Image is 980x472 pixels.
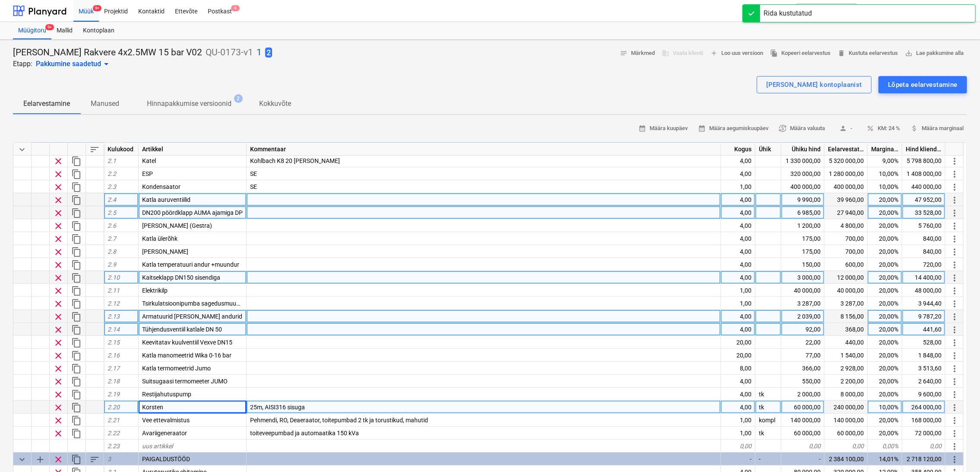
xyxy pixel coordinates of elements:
div: 20,00% [868,323,902,336]
span: Rohkem toiminguid [949,286,960,296]
span: Kaitseklapp DN150 sisendiga [142,274,220,281]
div: 20,00% [868,206,902,219]
div: 8 000,00 [825,388,868,401]
span: Eemalda rida [53,325,63,335]
div: 4,00 [721,219,755,232]
div: 400 000,00 [825,180,868,193]
div: 9 787,20 [902,310,945,323]
span: notes [620,49,628,57]
span: 2.2 [108,170,116,177]
div: 3 944,40 [902,297,945,310]
div: 2 928,00 [825,362,868,375]
span: Eemalda rida [53,234,63,244]
span: SE [250,183,257,190]
span: Rohkem toiminguid [949,234,960,244]
span: Loo uus versioon [710,48,763,58]
button: Märkmed [616,47,658,60]
div: 20,00% [868,297,902,310]
span: Määra valuuta [779,124,825,134]
div: 6 985,00 [781,206,825,219]
div: 4,00 [721,323,755,336]
span: 2 [234,94,243,103]
span: add [710,49,718,57]
div: 4,00 [721,193,755,206]
span: Määra aegumiskuupäev [698,124,768,134]
div: 140 000,00 [781,414,825,427]
span: Rohkem toiminguid [949,312,960,322]
span: 2.1 [108,157,116,164]
div: Pakkumine saadetud [36,59,111,69]
div: Marginaal, % [868,143,902,156]
p: 1 [257,47,262,59]
span: Eemalda rida [53,260,63,270]
a: Müügitoru9+ [13,22,51,39]
span: Ahenda kõik kategooriad [17,144,27,155]
span: Eemalda rida [53,169,63,179]
div: 3 287,00 [825,297,868,310]
div: 10,00% [868,167,902,180]
span: Dubleeri rida [71,234,82,244]
span: 2.6 [108,222,116,229]
div: 3 000,00 [781,271,825,284]
span: 2.7 [108,235,116,242]
button: Kustuta eelarvestus [834,47,901,60]
div: 20,00% [868,284,902,297]
div: 4,00 [721,271,755,284]
span: Rohkem toiminguid [949,364,960,374]
span: Eemalda rida [53,428,63,439]
span: Lae pakkumine alla [905,48,964,58]
div: 1 280 000,00 [825,167,868,180]
div: 4,00 [721,258,755,271]
span: KM: 24 % [866,124,900,134]
span: Rohkem toiminguid [949,389,960,400]
div: 840,00 [902,232,945,245]
div: 22,00 [781,336,825,349]
span: Eemalda rida [53,299,63,309]
div: 20,00% [868,427,902,440]
span: 9+ [45,24,54,30]
div: 3 287,00 [781,297,825,310]
span: Eemalda rida [53,195,63,205]
div: 700,00 [825,232,868,245]
div: 20,00% [868,362,902,375]
span: Rohkem toiminguid [949,260,960,270]
div: 240 000,00 [825,401,868,414]
div: Ühik [755,143,781,156]
span: Rohkem toiminguid [949,454,960,465]
span: 9+ [93,5,101,11]
span: 2.8 [108,248,116,255]
div: Müügitoru [13,22,51,39]
div: 1 330 000,00 [781,154,825,167]
span: Kustuta eelarvestus [837,48,898,58]
div: Hind kliendile [902,143,945,156]
span: Dubleeri rida [71,247,82,257]
button: Määra valuuta [775,122,828,135]
span: Dubleeri rida [71,402,82,413]
span: calendar_month [698,124,706,132]
span: Eemalda rida [53,273,63,283]
div: Rida kustutatud [764,8,812,19]
div: 4 800,00 [825,219,868,232]
div: 72 000,00 [902,427,945,440]
button: Määra marginaal [907,122,967,135]
div: Kulukood [104,143,139,156]
span: Rohkem toiminguid [949,338,960,348]
span: Eemalda rida [53,351,63,361]
div: 12 000,00 [825,271,868,284]
span: Dubleeri rida [71,389,82,400]
span: Dubleeri rida [71,182,82,192]
div: 20,00% [868,193,902,206]
div: 14 400,00 [902,271,945,284]
span: person [839,124,847,132]
div: 60 000,00 [781,401,825,414]
span: DN200 pöördklapp AUMA ajamiga DP [142,209,243,216]
span: 2 [265,48,272,57]
span: arrow_drop_down [101,59,111,69]
div: 20,00% [868,388,902,401]
span: Eemalda rida [53,312,63,322]
div: 1,00 [721,414,755,427]
div: 2 640,00 [902,375,945,388]
div: 4,00 [721,375,755,388]
div: 20,00 [721,336,755,349]
div: 20,00% [868,258,902,271]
